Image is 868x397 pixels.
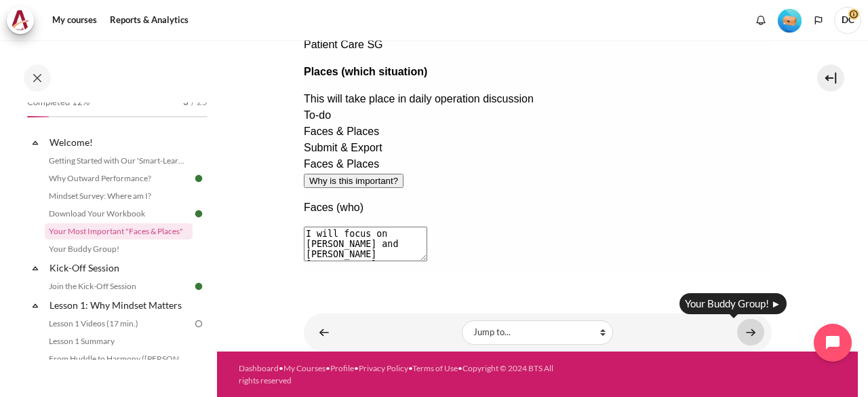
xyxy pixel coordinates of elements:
span: / 25 [191,96,208,109]
img: Level #1 [778,9,802,33]
a: Welcome! [47,133,193,151]
a: Level #1 [772,7,807,33]
a: My Courses [283,363,325,373]
a: Your Most Important "Faces & Places" [45,223,193,240]
a: Privacy Policy [359,363,408,373]
a: Join the Kick-Off Session [45,278,193,295]
a: Download Your Workbook [45,206,193,222]
a: Lesson 1 Summary [45,333,193,349]
a: Reports & Analytics [105,7,193,34]
span: Collapse [28,299,42,312]
img: Done [193,172,205,185]
a: From Huddle to Harmony ([PERSON_NAME]'s Story) [45,351,193,367]
a: Lesson 1 Videos (17 min.) [45,316,193,332]
a: Lesson 1: Why Mindset Matters [47,296,193,314]
span: DC [834,7,861,34]
a: Architeck Architeck [7,7,41,34]
span: Collapse [28,136,42,149]
a: Dashboard [239,363,279,373]
span: Completed 12% [27,96,90,109]
a: Mindset Survey: Where am I? [45,188,193,204]
div: 12% [27,116,49,117]
a: Getting Started with Our 'Smart-Learning' Platform [45,153,193,169]
span: Collapse [28,261,42,275]
img: To do [193,318,205,330]
div: Level #1 [778,7,802,33]
div: • • • • • [239,362,560,387]
button: Languages [808,10,829,31]
div: Your Buddy Group! ► [679,293,787,314]
img: Architeck [11,10,30,31]
a: Kick-Off Session [47,259,193,277]
a: My courses [47,7,102,34]
img: Done [193,280,205,292]
span: 3 [183,96,189,109]
a: Profile [330,363,354,373]
a: Why Outward Performance? [45,170,193,187]
img: Done [193,208,205,220]
a: User menu [834,7,861,34]
a: Your Buddy Group! [45,241,193,257]
a: Terms of Use [412,363,458,373]
div: Show notification window with no new notifications [751,10,771,31]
